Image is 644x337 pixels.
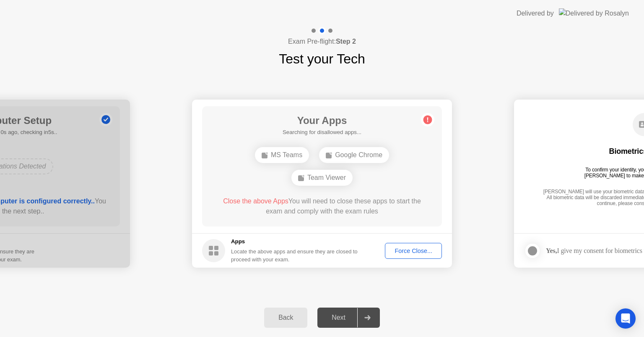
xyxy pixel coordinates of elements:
[264,308,307,328] button: Back
[388,247,439,254] div: Force Close...
[223,197,288,205] span: Close the above Apps
[517,8,554,18] div: Delivered by
[283,128,361,137] h5: Searching for disallowed apps...
[336,38,356,45] b: Step 2
[546,247,557,254] strong: Yes,
[615,308,636,329] div: Open Intercom Messenger
[385,243,442,259] button: Force Close...
[288,37,356,47] h4: Exam Pre-flight:
[319,147,389,163] div: Google Chrome
[267,314,305,321] div: Back
[231,247,358,263] div: Locate the above apps and ensure they are closed to proceed with your exam.
[559,8,629,18] img: Delivered by Rosalyn
[283,113,361,128] h1: Your Apps
[291,170,353,186] div: Team Viewer
[279,49,365,69] h1: Test your Tech
[231,237,358,246] h5: Apps
[317,308,380,328] button: Next
[214,196,430,216] div: You will need to close these apps to start the exam and comply with the exam rules
[255,147,309,163] div: MS Teams
[320,314,357,321] div: Next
